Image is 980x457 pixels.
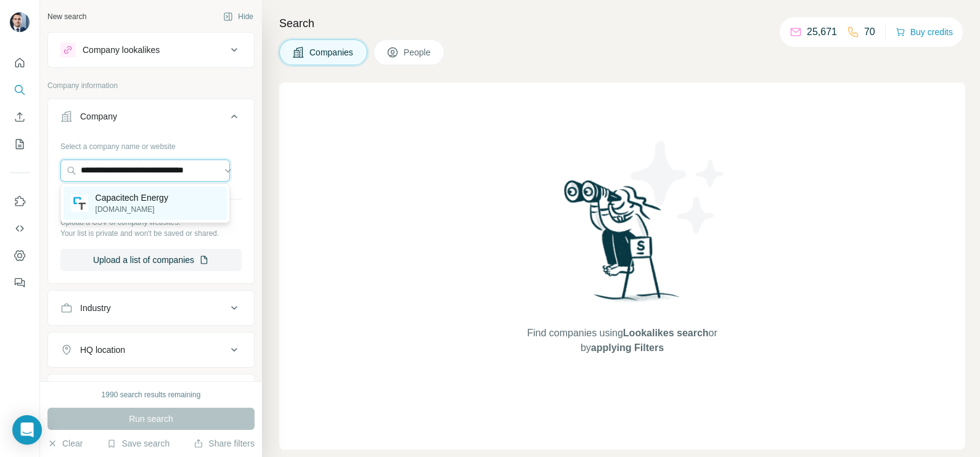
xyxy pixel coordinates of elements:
[48,377,254,406] button: Annual revenue ($)
[96,204,168,215] p: [DOMAIN_NAME]
[96,192,168,204] p: Capacitech Energy
[80,110,117,123] div: Company
[864,25,875,39] p: 70
[107,437,169,450] button: Save search
[279,15,965,32] h4: Search
[10,217,30,240] button: Use Surfe API
[48,35,254,65] button: Company lookalikes
[194,437,255,450] button: Share filters
[558,177,687,314] img: Surfe Illustration - Woman searching with binoculars
[10,272,30,294] button: Feedback
[10,190,30,212] button: Use Surfe on LinkedIn
[60,249,242,271] button: Upload a list of companies
[60,228,242,239] p: Your list is private and won't be saved or shared.
[214,7,262,26] button: Hide
[10,12,30,32] img: Avatar
[47,11,86,22] div: New search
[807,25,837,39] p: 25,671
[102,389,201,400] div: 1990 search results remaining
[12,415,42,445] div: Open Intercom Messenger
[60,136,242,152] div: Select a company name or website
[48,293,254,323] button: Industry
[404,46,432,59] span: People
[48,335,254,365] button: HQ location
[10,79,30,101] button: Search
[623,328,709,338] span: Lookalikes search
[896,23,953,41] button: Buy credits
[623,132,733,243] img: Surfe Illustration - Stars
[591,342,664,353] span: applying Filters
[48,102,254,136] button: Company
[80,302,111,314] div: Industry
[523,326,721,355] span: Find companies using or by
[47,437,83,450] button: Clear
[10,245,30,267] button: Dashboard
[10,133,30,155] button: My lists
[80,344,125,356] div: HQ location
[309,46,354,59] span: Companies
[10,52,30,74] button: Quick start
[47,80,255,91] p: Company information
[83,44,160,56] div: Company lookalikes
[10,106,30,128] button: Enrich CSV
[71,195,88,212] img: Capacitech Energy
